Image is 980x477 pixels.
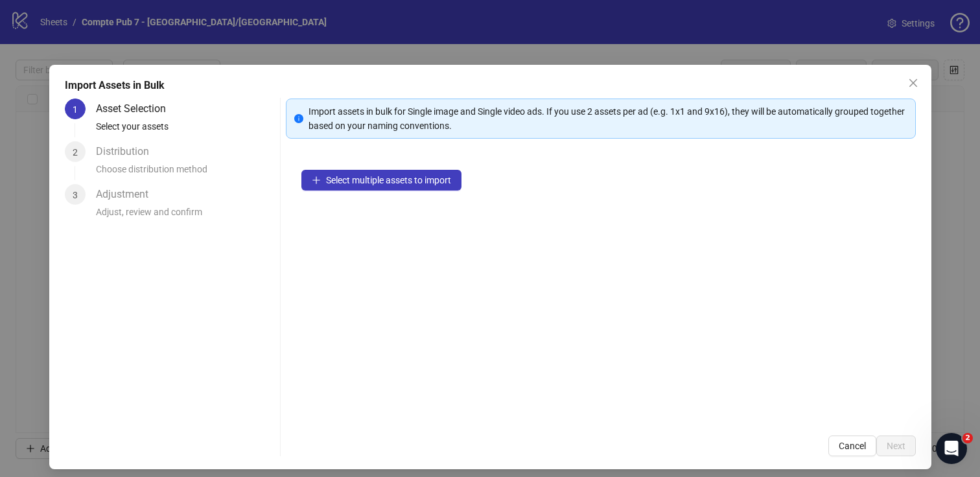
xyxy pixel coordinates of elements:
button: Next [876,436,915,456]
div: Adjustment [96,184,159,205]
button: Close [902,73,923,93]
span: Cancel [838,441,865,451]
iframe: Intercom live chat [936,433,967,464]
span: Select multiple assets to import [326,175,451,185]
div: Distribution [96,141,159,162]
div: Select your assets [96,119,275,141]
span: 1 [73,104,78,115]
span: close [907,78,918,88]
div: Asset Selection [96,99,176,119]
button: Cancel [828,436,876,456]
div: Import assets in bulk for Single image and Single video ads. If you use 2 assets per ad (e.g. 1x1... [309,104,907,133]
span: plus [312,176,321,185]
div: Choose distribution method [96,162,275,184]
span: 3 [73,190,78,200]
span: 2 [962,433,973,443]
span: info-circle [294,114,303,123]
button: Select multiple assets to import [301,170,461,191]
span: 2 [73,147,78,157]
div: Import Assets in Bulk [65,78,916,93]
div: Adjust, review and confirm [96,205,275,227]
